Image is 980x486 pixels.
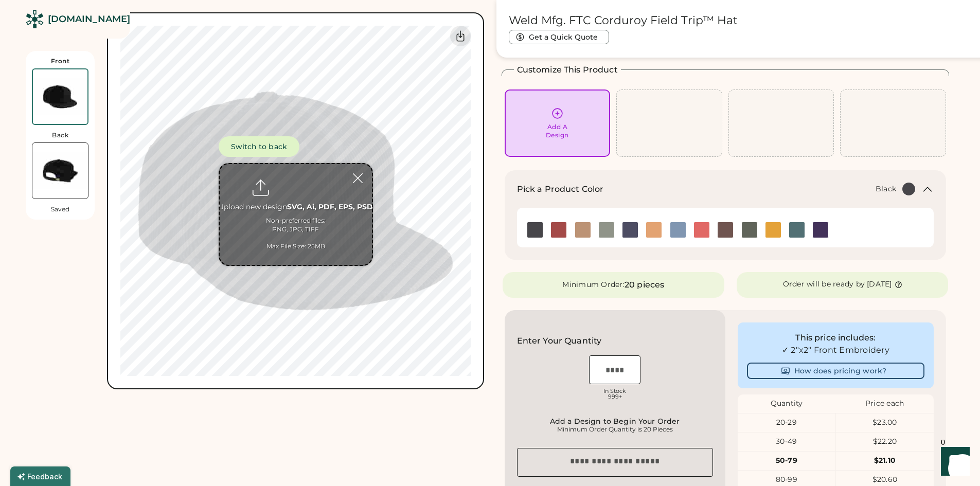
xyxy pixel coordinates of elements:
[517,183,604,195] h2: Pick a Product Color
[219,136,299,157] button: Switch to back
[876,184,896,194] div: Black
[517,64,618,76] h2: Customize This Product
[646,222,662,238] div: Camel
[287,202,373,211] strong: SVG, Ai, PDF, EPS, PSD
[622,222,638,238] img: Navy Swatch Image
[622,222,638,238] div: Navy
[218,202,373,212] div: Upload new design
[765,222,781,238] img: Sun Swatch Image
[33,69,87,124] img: Weld Mfg. FTC Black Front Thumbnail
[509,13,738,28] h1: Weld Mfg. FTC Corduroy Field Trip™ Hat
[738,399,836,409] div: Quantity
[789,222,805,238] div: Surf
[575,222,591,238] img: Eggshell Swatch Image
[694,222,709,238] img: Pompeii Swatch Image
[742,222,757,238] img: Wolf Swatch Image
[51,205,69,213] div: Saved
[520,417,710,425] div: Add a Design to Begin Your Order
[747,332,924,344] div: This price includes:
[836,418,934,428] div: $23.00
[738,418,835,428] div: 20-29
[32,143,88,199] img: Weld Mfg. FTC Black Back Thumbnail
[546,123,569,139] div: Add A Design
[52,131,68,139] div: Back
[747,344,924,356] div: ✓ 2"x2" Front Embroidery
[562,280,625,290] div: Minimum Order:
[738,437,835,447] div: 30-49
[625,279,664,291] div: 20 pieces
[718,222,733,238] img: Java Swatch Image
[527,222,543,238] div: Black
[931,440,975,484] iframe: Front Chat
[450,26,471,46] div: Download Front Mockup
[589,388,640,400] div: In Stock 999+
[520,425,710,434] div: Minimum Order Quantity is 20 Pieces
[551,222,566,238] div: Blush
[551,222,566,238] img: Blush Swatch Image
[867,279,892,290] div: [DATE]
[527,222,543,238] img: Black Swatch Image
[718,222,733,238] div: Java
[26,10,44,28] img: Rendered Logo - Screens
[48,13,130,26] div: [DOMAIN_NAME]
[783,279,865,290] div: Order will be ready by
[836,456,934,466] div: $21.10
[836,437,934,447] div: $22.20
[670,222,686,238] img: Slate Blue Swatch Image
[835,399,934,409] div: Price each
[836,475,934,485] div: $20.60
[738,456,835,466] div: 50-79
[670,222,686,238] div: Slate Blue
[575,222,591,238] div: Eggshell
[789,222,805,238] img: Surf Swatch Image
[738,475,835,485] div: 80-99
[509,30,609,44] button: Get a Quick Quote
[742,222,757,238] div: Wolf
[517,335,602,347] h2: Enter Your Quantity
[694,222,709,238] div: Pompeii
[813,222,828,238] div: Moonstone
[813,222,828,238] img: Moonstone Swatch Image
[51,57,70,65] div: Front
[646,222,662,238] img: Camel Swatch Image
[765,222,781,238] div: Sun
[599,222,614,238] div: Cactus
[747,363,924,379] button: How does pricing work?
[599,222,614,238] img: Cactus Swatch Image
